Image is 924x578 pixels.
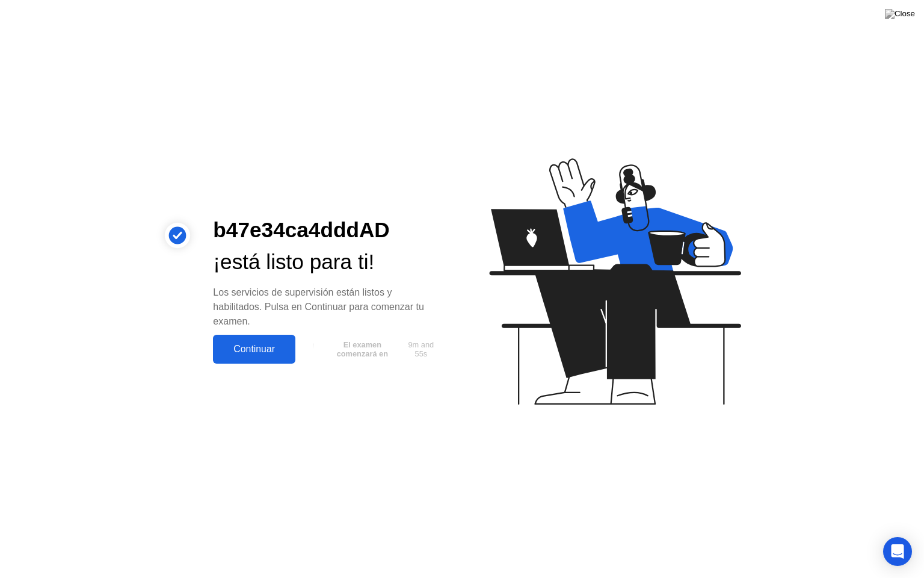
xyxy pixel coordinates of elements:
[213,246,443,278] div: ¡está listo para ti!
[404,340,439,358] span: 9m and 55s
[217,344,292,355] div: Continuar
[301,338,443,361] button: El examen comenzará en9m and 55s
[213,335,295,364] button: Continuar
[213,214,443,246] div: b47e34ca4dddAD
[883,537,912,566] div: Open Intercom Messenger
[213,285,443,329] div: Los servicios de supervisión están listos y habilitados. Pulsa en Continuar para comenzar tu examen.
[885,9,915,19] img: Close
